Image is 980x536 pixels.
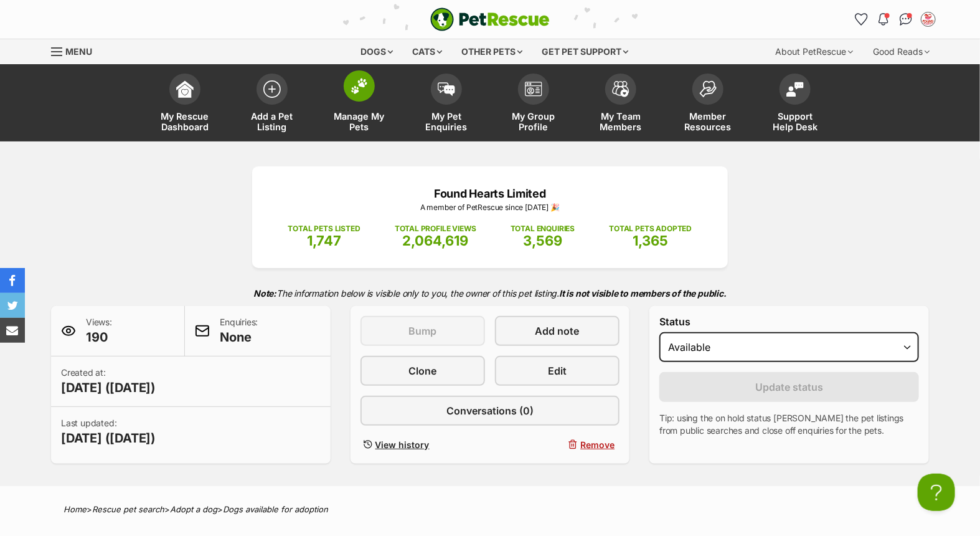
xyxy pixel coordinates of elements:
[351,78,368,94] img: manage-my-pets-icon-02211641906a0b7f246fdf0571729dbe1e7629f14944591b6c1af311fb30b64b.svg
[86,328,112,346] span: 190
[352,39,402,64] div: Dogs
[680,111,736,132] span: Member Resources
[430,7,550,31] img: logo-e224e6f780fb5917bec1dbf3a21bbac754714ae5b6737aabdf751b685950b380.svg
[699,80,717,97] img: member-resources-icon-8e73f808a243e03378d46382f2149f9095a855e16c252ad45f914b54edf8863c.svg
[593,111,649,132] span: My Team Members
[229,67,316,141] a: Add a Pet Listing
[659,316,919,327] label: Status
[918,9,938,29] button: My account
[316,67,403,141] a: Manage My Pets
[534,39,638,64] div: Get pet support
[360,356,485,386] a: Clone
[523,232,562,249] span: 3,569
[490,67,577,141] a: My Group Profile
[271,202,709,213] p: A member of PetRescue since [DATE] 🎉
[525,82,542,97] img: group-profile-icon-3fa3cf56718a62981997c0bc7e787c4b2cf8bcc04b72c1350f741eb67cf2f40e.svg
[879,13,888,26] img: notifications-46538b983faf8c2785f20acdc204bb7945ddae34d4c08c2a6579f10ce5e182be.svg
[609,223,692,234] p: TOTAL PETS ADOPTED
[402,232,468,249] span: 2,064,619
[141,67,229,141] a: My Rescue Dashboard
[253,288,276,299] strong: Note:
[864,39,938,64] div: Good Reads
[786,82,804,97] img: help-desk-icon-fdf02630f3aa405de69fd3d07c3f3aa587a6932b1a1747fa1d2bba05be0121f9.svg
[331,111,387,132] span: Manage My Pets
[51,39,101,62] a: Menu
[61,429,156,447] span: [DATE] ([DATE])
[263,80,281,98] img: add-pet-listing-icon-0afa8454b4691262ce3f59096e99ab1cd57d4a30225e0717b998d2c9b9846f56.svg
[220,316,258,346] p: Enquiries:
[506,111,562,132] span: My Group Profile
[751,67,839,141] a: Support Help Desk
[360,436,485,454] a: View history
[92,504,164,514] a: Rescue pet search
[157,111,213,132] span: My Rescue Dashboard
[404,39,451,64] div: Cats
[918,474,955,511] iframe: Help Scout Beacon - Open
[271,185,709,202] p: Found Hearts Limited
[61,417,156,447] p: Last updated:
[220,328,258,346] span: None
[548,363,567,378] span: Edit
[395,223,476,234] p: TOTAL PROFILE VIEWS
[65,46,92,57] span: Menu
[418,111,474,132] span: My Pet Enquiries
[851,9,871,29] a: Favourites
[403,67,490,141] a: My Pet Enquiries
[659,412,919,437] p: Tip: using the on hold status [PERSON_NAME] the pet listings from public searches and close off e...
[577,67,664,141] a: My Team Members
[307,232,341,249] span: 1,747
[288,223,360,234] p: TOTAL PETS LISTED
[244,111,300,132] span: Add a Pet Listing
[922,13,935,26] img: VIC Dogs profile pic
[535,323,580,338] span: Add note
[360,396,620,426] a: Conversations (0)
[495,316,620,346] a: Add note
[430,7,550,31] a: PetRescue
[446,403,534,418] span: Conversations (0)
[61,366,156,396] p: Created at:
[170,504,217,514] a: Adopt a dog
[495,436,620,454] button: Remove
[511,223,575,234] p: TOTAL ENQUIRIES
[495,356,620,386] a: Edit
[580,438,615,451] span: Remove
[755,380,823,395] span: Update status
[453,39,532,64] div: Other pets
[900,13,913,26] img: chat-41dd97257d64d25036548639549fe6c8038ab92f7586957e7f3b1b290dea8141.svg
[375,438,430,451] span: View history
[223,504,328,514] a: Dogs available for adoption
[874,9,893,29] button: Notifications
[408,323,436,338] span: Bump
[86,316,112,346] p: Views:
[438,82,455,96] img: pet-enquiries-icon-7e3ad2cf08bfb03b45e93fb7055b45f3efa6380592205ae92323e6603595dc1f.svg
[664,67,751,141] a: Member Resources
[633,232,668,249] span: 1,365
[32,505,948,514] div: > > >
[559,288,727,299] strong: It is not visible to members of the public.
[766,39,862,64] div: About PetRescue
[612,81,629,97] img: team-members-icon-5396bd8760b3fe7c0b43da4ab00e1e3bb1a5d9ba89233759b79545d2d3fc5d0d.svg
[767,111,823,132] span: Support Help Desk
[61,379,156,396] span: [DATE] ([DATE])
[51,280,929,306] p: The information below is visible only to you, the owner of this pet listing.
[896,9,916,29] a: Conversations
[659,372,919,402] button: Update status
[851,9,938,29] ul: Account quick links
[64,504,87,514] a: Home
[360,316,485,346] button: Bump
[408,363,436,378] span: Clone
[176,80,194,98] img: dashboard-icon-eb2f2d2d3e046f16d808141f083e7271f6b2e854fb5c12c21221c1fb7104beca.svg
